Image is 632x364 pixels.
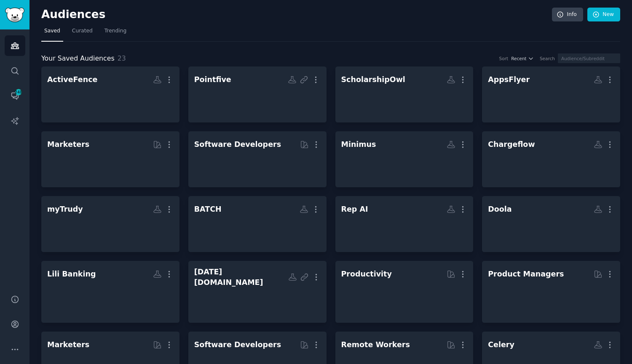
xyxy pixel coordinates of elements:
div: Chargeflow [488,139,535,150]
span: 248 [15,89,22,95]
div: Productivity [341,269,392,279]
a: New [587,8,620,22]
a: Curated [69,24,96,42]
button: Recent [511,56,534,61]
span: Your Saved Audiences [41,53,115,64]
div: ActiveFence [47,74,97,85]
a: Doola [482,196,620,252]
a: Trending [102,24,129,42]
a: myTrudy [41,196,179,252]
div: Celery [488,340,514,350]
a: [DATE][DOMAIN_NAME] [188,261,327,323]
span: Saved [44,27,60,35]
a: ActiveFence [41,66,179,122]
a: Productivity [335,261,474,323]
a: Minimus [335,131,474,187]
div: Pointfive [194,74,231,85]
a: Rep AI [335,196,474,252]
div: Remote Workers [341,340,410,350]
a: ScholarshipOwl [335,66,474,122]
div: Software Developers [194,139,281,150]
span: Trending [104,27,126,35]
a: 248 [5,85,25,106]
a: Lili Banking [41,261,179,323]
div: myTrudy [47,204,83,215]
a: Chargeflow [482,131,620,187]
span: Curated [72,27,93,35]
div: Lili Banking [47,269,96,279]
a: AppsFlyer [482,66,620,122]
div: Sort [499,56,509,61]
div: ScholarshipOwl [341,74,405,85]
div: Marketers [47,340,89,350]
a: Product Managers [482,261,620,323]
div: Minimus [341,139,376,150]
a: Saved [41,24,63,42]
span: Recent [511,56,526,61]
div: Software Developers [194,340,281,350]
span: 23 [118,54,126,62]
img: GummySearch logo [5,8,24,22]
a: Pointfive [188,66,327,122]
div: [DATE][DOMAIN_NAME] [194,267,288,287]
a: Software Developers [188,131,327,187]
div: Rep AI [341,204,368,215]
div: Product Managers [488,269,564,279]
div: BATCH [194,204,222,215]
div: Doola [488,204,511,215]
a: BATCH [188,196,327,252]
a: Marketers [41,131,179,187]
div: AppsFlyer [488,74,530,85]
div: Marketers [47,139,89,150]
input: Audience/Subreddit [558,53,620,63]
div: Search [540,56,555,61]
h2: Audiences [41,8,552,21]
a: Info [552,8,583,22]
